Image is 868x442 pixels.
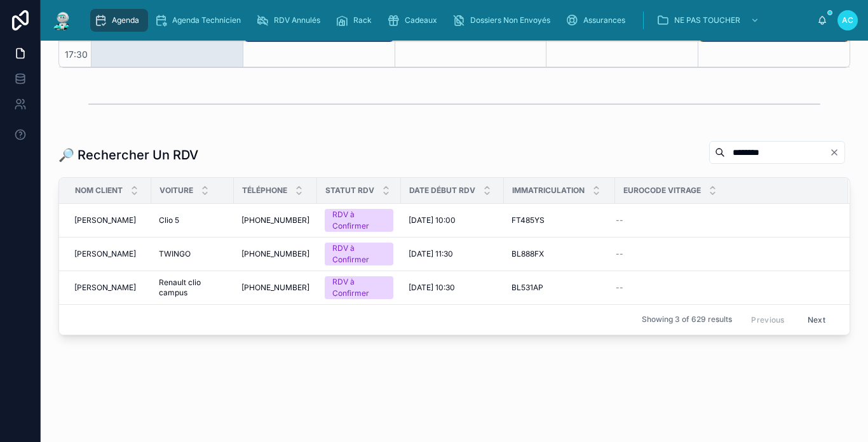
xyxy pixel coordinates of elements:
h1: 🔎 Rechercher Un RDV [58,146,198,164]
span: BL888FX [512,249,544,259]
span: Showing 3 of 629 results [642,314,732,325]
a: TWINGO [159,249,226,259]
a: Clio 5 [159,215,226,225]
img: App logo [51,10,74,30]
span: Agenda [112,15,139,25]
a: BL888FX [512,249,607,259]
span: TWINGO [159,249,191,259]
a: Renault clio campus [159,278,226,298]
span: Eurocode Vitrage [623,185,701,196]
span: [PERSON_NAME] [74,215,136,225]
div: RDV à Confirmer [332,209,386,232]
span: -- [616,283,623,293]
div: scrollable content [84,6,817,34]
a: NE PAS TOUCHER [653,9,766,32]
a: [PERSON_NAME] [74,249,144,259]
a: Agenda Technicien [151,9,250,32]
button: Next [799,310,834,330]
a: Assurances [562,9,634,32]
span: -- [616,215,623,225]
a: [PHONE_NUMBER] [241,215,309,225]
a: Dossiers Non Envoyés [449,9,559,32]
span: -- [616,249,623,259]
span: [DATE] 11:30 [409,249,453,259]
span: Assurances [583,15,625,25]
a: RDV à Confirmer [325,243,393,265]
span: Voiture [159,185,193,196]
a: RDV à Confirmer [325,276,393,299]
a: Agenda [90,9,148,32]
span: NE PAS TOUCHER [674,15,740,25]
div: RDV à Confirmer [332,243,386,265]
span: Statut RDV [325,185,374,196]
span: Date Début RDV [409,185,475,196]
a: -- [616,283,833,293]
span: Rack [353,15,372,25]
span: [PERSON_NAME] [74,283,136,293]
a: RDV Annulés [252,9,329,32]
span: [DATE] 10:00 [409,215,456,225]
a: RDV à Confirmer [325,209,393,232]
span: Clio 5 [159,215,179,225]
a: BL531AP [512,283,607,293]
span: AC [842,15,853,25]
a: [DATE] 10:00 [409,215,496,225]
span: BL531AP [512,283,543,293]
span: [DATE] 10:30 [409,283,455,293]
span: Immatriculation [512,185,585,196]
span: 17:30 [62,49,91,60]
span: Cadeaux [405,15,437,25]
a: -- [616,215,833,225]
span: FT485YS [512,215,545,225]
a: Rack [332,9,381,32]
span: Dossiers Non Envoyés [470,15,550,25]
a: [DATE] 10:30 [409,283,496,293]
a: [PERSON_NAME] [74,283,144,293]
a: [PHONE_NUMBER] [241,249,309,259]
a: -- [616,249,833,259]
span: Agenda Technicien [172,15,241,25]
span: RDV Annulés [274,15,320,25]
span: [PERSON_NAME] [74,249,136,259]
a: Cadeaux [383,9,446,32]
button: Clear [829,147,844,157]
div: RDV à Confirmer [332,276,386,299]
span: Nom Client [75,185,123,196]
span: Téléphone [242,185,287,196]
a: [PHONE_NUMBER] [241,283,309,293]
a: FT485YS [512,215,607,225]
a: [PERSON_NAME] [74,215,144,225]
a: [DATE] 11:30 [409,249,496,259]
